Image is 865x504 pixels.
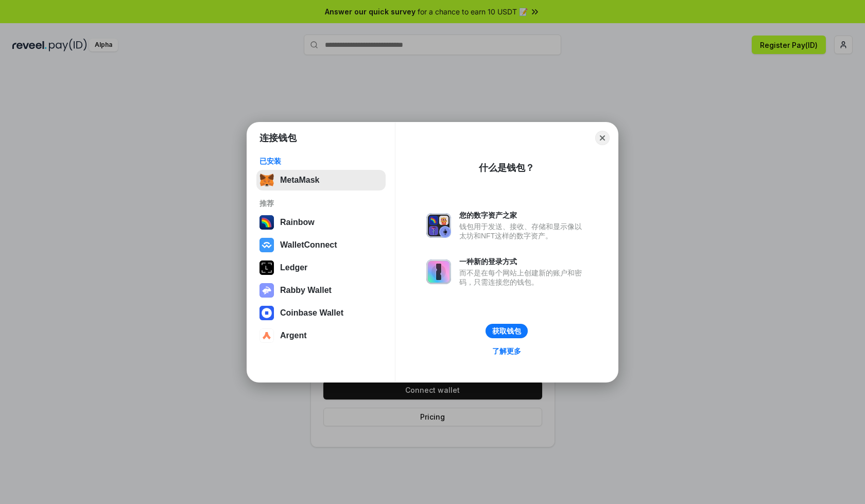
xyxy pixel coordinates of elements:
[256,280,386,301] button: Rabby Wallet
[492,346,521,356] div: 了解更多
[486,344,527,358] a: 了解更多
[459,222,587,240] div: 钱包用于发送、接收、存储和显示像以太坊和NFT这样的数字资产。
[595,131,610,145] button: Close
[280,176,319,185] div: MetaMask
[280,218,315,227] div: Rainbow
[256,303,386,323] button: Coinbase Wallet
[259,132,297,144] h1: 连接钱包
[492,326,521,336] div: 获取钱包
[280,240,337,250] div: WalletConnect
[256,325,386,346] button: Argent
[259,306,274,320] img: svg+xml,%3Csvg%20width%3D%2228%22%20height%3D%2228%22%20viewBox%3D%220%200%2028%2028%22%20fill%3D...
[486,324,528,338] button: 获取钱包
[479,162,534,174] div: 什么是钱包？
[256,170,386,190] button: MetaMask
[259,283,274,298] img: svg+xml,%3Csvg%20xmlns%3D%22http%3A%2F%2Fwww.w3.org%2F2000%2Fsvg%22%20fill%3D%22none%22%20viewBox...
[459,268,587,287] div: 而不是在每个网站上创建新的账户和密码，只需连接您的钱包。
[459,257,587,266] div: 一种新的登录方式
[259,199,383,208] div: 推荐
[280,263,307,272] div: Ledger
[259,328,274,343] img: svg+xml,%3Csvg%20width%3D%2228%22%20height%3D%2228%22%20viewBox%3D%220%200%2028%2028%22%20fill%3D...
[259,215,274,230] img: svg+xml,%3Csvg%20width%3D%22120%22%20height%3D%22120%22%20viewBox%3D%220%200%20120%20120%22%20fil...
[256,212,386,233] button: Rainbow
[280,286,332,295] div: Rabby Wallet
[256,235,386,255] button: WalletConnect
[259,238,274,252] img: svg+xml,%3Csvg%20width%3D%2228%22%20height%3D%2228%22%20viewBox%3D%220%200%2028%2028%22%20fill%3D...
[259,157,383,166] div: 已安装
[426,213,451,238] img: svg+xml,%3Csvg%20xmlns%3D%22http%3A%2F%2Fwww.w3.org%2F2000%2Fsvg%22%20fill%3D%22none%22%20viewBox...
[259,260,274,275] img: svg+xml,%3Csvg%20xmlns%3D%22http%3A%2F%2Fwww.w3.org%2F2000%2Fsvg%22%20width%3D%2228%22%20height%3...
[280,331,307,340] div: Argent
[426,259,451,284] img: svg+xml,%3Csvg%20xmlns%3D%22http%3A%2F%2Fwww.w3.org%2F2000%2Fsvg%22%20fill%3D%22none%22%20viewBox...
[259,173,274,187] img: svg+xml,%3Csvg%20fill%3D%22none%22%20height%3D%2233%22%20viewBox%3D%220%200%2035%2033%22%20width%...
[280,308,343,318] div: Coinbase Wallet
[256,257,386,278] button: Ledger
[459,211,587,220] div: 您的数字资产之家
